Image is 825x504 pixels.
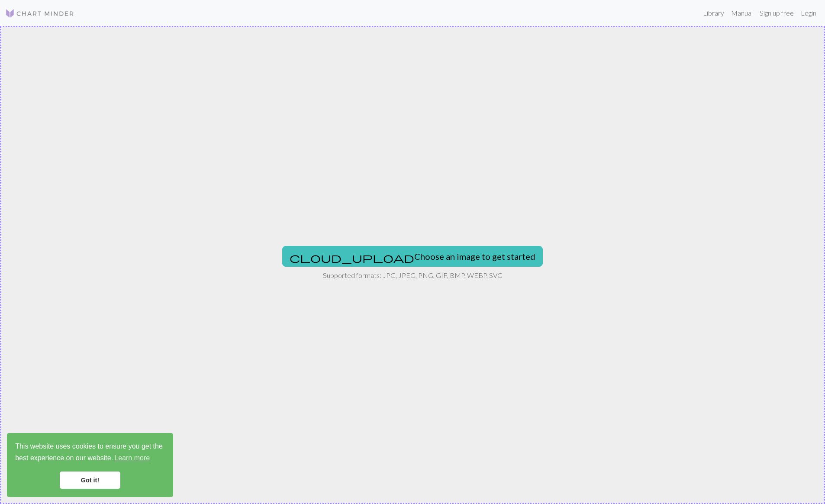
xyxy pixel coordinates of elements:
p: Supported formats: JPG, JPEG, PNG, GIF, BMP, WEBP, SVG [323,270,503,281]
span: This website uses cookies to ensure you get the best experience on our website. [15,441,165,465]
a: dismiss cookie message [60,472,120,489]
a: Library [699,4,728,22]
a: learn more about cookies [113,452,151,465]
span: cloud_upload [290,252,414,264]
button: Choose an image to get started [282,246,543,267]
a: Sign up free [756,4,797,22]
div: cookieconsent [7,433,173,497]
a: Manual [728,4,756,22]
a: Login [797,4,820,22]
img: Logo [5,8,74,19]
